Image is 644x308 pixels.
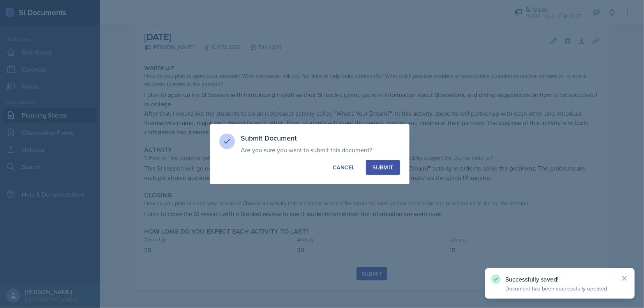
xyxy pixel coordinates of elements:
[333,164,355,171] div: Cancel
[366,160,400,175] button: Submit
[372,164,393,171] div: Submit
[505,285,614,292] p: Document has been successfully updated
[326,160,361,175] button: Cancel
[505,275,614,283] p: Successfully saved!
[241,146,400,154] p: Are you sure you want to submit this document?
[241,134,400,143] h3: Submit Document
